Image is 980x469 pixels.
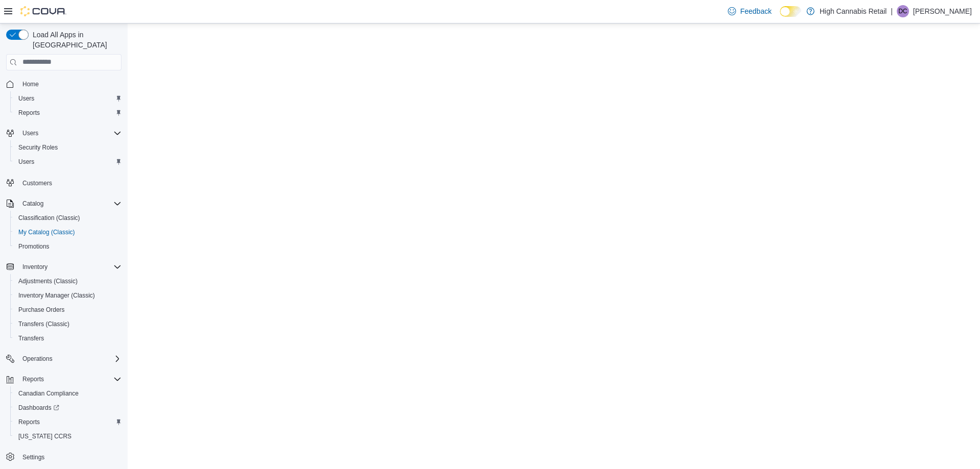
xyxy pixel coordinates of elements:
[14,387,121,400] span: Canadian Compliance
[18,451,48,463] a: Settings
[10,303,126,317] button: Purchase Orders
[18,214,80,222] span: Classification (Classic)
[18,277,78,285] span: Adjustments (Classic)
[14,416,44,428] a: Reports
[18,320,69,328] span: Transfers (Classic)
[10,429,126,443] button: [US_STATE] CCRS
[14,107,121,119] span: Reports
[22,179,52,187] span: Customers
[14,332,48,344] a: Transfers
[18,177,56,189] a: Customers
[2,126,126,140] button: Users
[10,401,126,415] a: Dashboards
[18,228,75,236] span: My Catalog (Classic)
[18,373,121,385] span: Reports
[14,304,121,316] span: Purchase Orders
[14,289,121,302] span: Inventory Manager (Classic)
[22,355,53,363] span: Operations
[891,5,893,17] p: |
[10,274,126,288] button: Adjustments (Classic)
[14,226,79,238] a: My Catalog (Classic)
[18,418,40,426] span: Reports
[724,1,775,21] a: Feedback
[10,288,126,303] button: Inventory Manager (Classic)
[10,386,126,401] button: Canadian Compliance
[14,430,121,442] span: Washington CCRS
[10,106,126,120] button: Reports
[14,318,121,330] span: Transfers (Classic)
[14,240,121,253] span: Promotions
[18,94,34,103] span: Users
[10,225,126,239] button: My Catalog (Classic)
[14,156,38,168] a: Users
[22,200,43,208] span: Catalog
[18,353,57,365] button: Operations
[14,212,121,224] span: Classification (Classic)
[2,450,126,464] button: Settings
[10,317,126,331] button: Transfers (Classic)
[14,275,121,287] span: Adjustments (Classic)
[14,92,121,105] span: Users
[14,212,84,224] a: Classification (Classic)
[29,30,121,50] span: Load All Apps in [GEOGRAPHIC_DATA]
[14,107,44,119] a: Reports
[22,80,39,88] span: Home
[18,198,121,210] span: Catalog
[10,239,126,254] button: Promotions
[18,373,48,385] button: Reports
[18,143,58,152] span: Security Roles
[14,402,63,414] a: Dashboards
[18,127,121,139] span: Users
[10,155,126,169] button: Users
[22,375,44,383] span: Reports
[18,78,43,90] a: Home
[2,196,126,211] button: Catalog
[14,141,121,154] span: Security Roles
[18,353,121,365] span: Operations
[14,416,121,428] span: Reports
[14,226,121,238] span: My Catalog (Classic)
[10,415,126,429] button: Reports
[18,334,44,342] span: Transfers
[18,242,50,251] span: Promotions
[780,6,801,17] input: Dark Mode
[14,318,73,330] a: Transfers (Classic)
[10,211,126,225] button: Classification (Classic)
[18,432,71,440] span: [US_STATE] CCRS
[18,389,79,398] span: Canadian Compliance
[2,260,126,274] button: Inventory
[14,275,82,287] a: Adjustments (Classic)
[2,372,126,386] button: Reports
[14,141,62,154] a: Security Roles
[22,453,44,461] span: Settings
[18,404,59,412] span: Dashboards
[10,91,126,106] button: Users
[14,240,54,253] a: Promotions
[18,261,121,273] span: Inventory
[897,5,909,17] div: Duncan Crouse
[18,198,47,210] button: Catalog
[14,430,76,442] a: [US_STATE] CCRS
[14,332,121,344] span: Transfers
[18,291,95,300] span: Inventory Manager (Classic)
[22,129,38,137] span: Users
[14,289,99,302] a: Inventory Manager (Classic)
[898,5,907,17] span: DC
[20,6,66,16] img: Cova
[14,387,83,400] a: Canadian Compliance
[18,158,34,166] span: Users
[18,306,65,314] span: Purchase Orders
[2,175,126,190] button: Customers
[18,261,52,273] button: Inventory
[14,156,121,168] span: Users
[2,352,126,366] button: Operations
[913,5,972,17] p: [PERSON_NAME]
[14,402,121,414] span: Dashboards
[22,263,47,271] span: Inventory
[18,109,40,117] span: Reports
[14,92,38,105] a: Users
[18,78,121,90] span: Home
[14,304,69,316] a: Purchase Orders
[2,77,126,91] button: Home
